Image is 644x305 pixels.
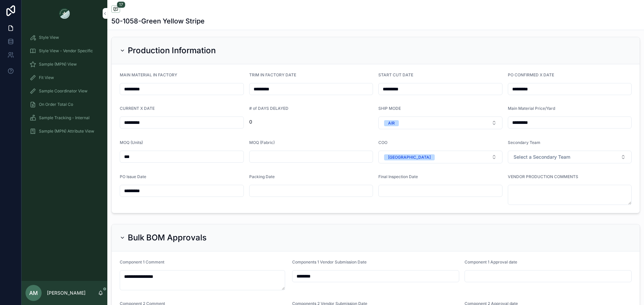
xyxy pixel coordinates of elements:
[25,31,103,44] a: Style View
[39,115,90,121] span: Sample Tracking - Internal
[514,154,570,160] span: Select a Secondary Team
[39,48,93,54] span: Style View - Vendor Specific
[465,259,517,264] span: Component 1 Approval date
[508,174,578,179] span: VENDOR PRODUCTION COMMENTS
[378,174,418,179] span: Final Inspection Date
[249,119,373,125] span: 0
[21,27,107,146] div: scrollable content
[249,140,275,145] span: MOQ (Fabric)
[378,151,502,163] button: Select Button
[508,106,555,111] span: Main Material Price/Yard
[25,125,103,137] a: Sample (MPN) Attribute View
[508,72,554,77] span: PO CONFIRMED X DATE
[292,259,367,264] span: Components 1 Vendor Submission Date
[25,58,103,70] a: Sample (MPN) View
[508,140,540,145] span: Secondary Team
[120,140,143,145] span: MOQ (Units)
[249,72,296,77] span: TRIM IN FACTORY DATE
[378,140,387,145] span: COO
[39,62,77,67] span: Sample (MPN) View
[378,117,502,129] button: Select Button
[388,120,395,126] div: AIR
[25,45,103,57] a: Style View - Vendor Specific
[378,106,401,111] span: SHIP MODE
[25,112,103,124] a: Sample Tracking - Internal
[39,35,59,40] span: Style View
[120,174,146,179] span: PO Issue Date
[111,5,120,14] button: 17
[25,98,103,110] a: On Order Total Co
[120,259,164,264] span: Component 1 Comment
[120,106,155,111] span: CURRENT X DATE
[47,290,86,296] p: [PERSON_NAME]
[29,289,38,297] span: AM
[249,106,288,111] span: # of DAYS DELAYED
[39,129,94,134] span: Sample (MPN) Attribute View
[128,232,207,243] h2: Bulk BOM Approvals
[378,72,413,77] span: START CUT DATE
[59,8,70,19] img: App logo
[117,1,125,8] span: 17
[39,75,54,80] span: Fit View
[39,102,73,107] span: On Order Total Co
[128,45,216,56] h2: Production Information
[249,174,275,179] span: Packing Date
[25,85,103,97] a: Sample Coordinator View
[388,154,431,160] div: [GEOGRAPHIC_DATA]
[508,151,632,163] button: Select Button
[39,88,88,94] span: Sample Coordinator View
[111,16,205,26] h1: 50-1058-Green Yellow Stripe
[120,72,177,77] span: MAIN MATERIAL IN FACTORY
[25,72,103,84] a: Fit View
